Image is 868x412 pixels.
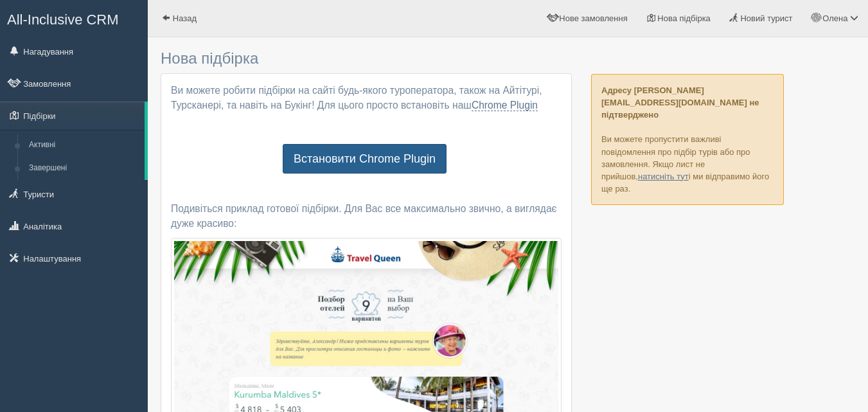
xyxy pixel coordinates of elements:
a: натисніть тут [638,172,689,181]
span: All-Inclusive CRM [7,12,119,28]
a: Встановити Chrome Plugin [283,144,447,174]
a: All-Inclusive CRM [1,1,147,36]
h3: Нова підбірка [161,50,572,67]
a: Завершені [23,157,145,180]
p: Ви можете робити підбірки на сайті будь-якого туроператора, також на Айтітурі, Турсканері, та нав... [171,84,562,113]
p: Ви можете пропустити важливі повідомлення про підбір турів або про замовлення. Якщо лист не прийш... [591,74,784,205]
b: Адресу [PERSON_NAME][EMAIL_ADDRESS][DOMAIN_NAME] не підтверджено [601,85,759,120]
a: Chrome Plugin [472,100,538,111]
span: Нова підбірка [657,13,711,23]
a: Активні [23,134,145,157]
span: Назад [173,13,197,23]
span: Новий турист [740,13,792,23]
p: Подивіться приклад готової підбірки. Для Вас все максимально звично, а виглядає дуже красиво: [171,202,562,231]
span: Нове замовлення [559,13,627,23]
span: Олена [822,13,847,23]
